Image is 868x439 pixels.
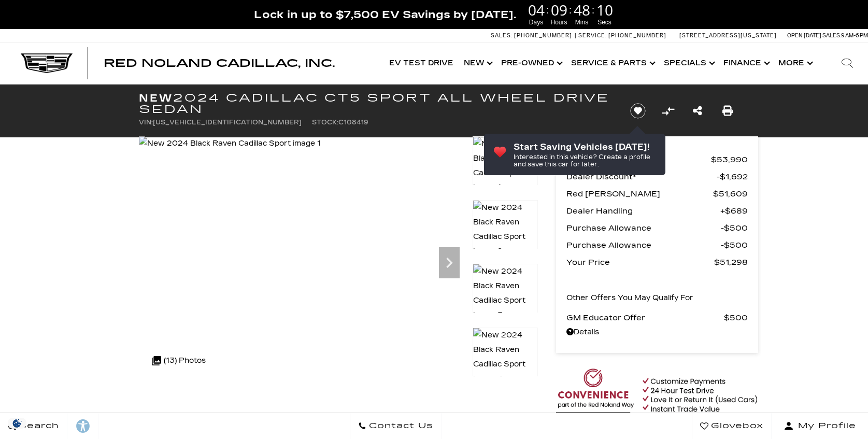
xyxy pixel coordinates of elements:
img: Cadillac Dark Logo with Cadillac White Text [21,53,73,73]
a: Glovebox [692,413,772,439]
span: Dealer Handling [566,204,720,218]
a: Red [PERSON_NAME] $51,609 [566,187,748,201]
span: Glovebox [708,419,763,433]
span: Lock in up to $7,500 EV Savings by [DATE]. [254,8,516,21]
a: Details [566,325,748,339]
span: $500 [724,310,748,325]
p: Other Offers You May Qualify For [566,291,693,305]
span: Red Noland Cadillac, Inc. [104,57,335,69]
img: New 2024 Black Raven Cadillac Sport image 4 [473,328,538,387]
img: Opt-Out Icon [5,418,29,429]
span: 10 [595,3,615,17]
span: $51,609 [713,187,748,201]
span: Dealer Discount* [566,169,717,184]
span: $51,298 [714,255,748,270]
span: 9 AM-6 PM [841,32,868,39]
span: Sales: [491,32,513,39]
button: Compare Vehicle [660,103,676,119]
a: Service: [PHONE_NUMBER] [575,33,669,38]
span: : [569,2,572,18]
span: Your Price [566,255,714,270]
img: New 2024 Black Raven Cadillac Sport image 2 [473,200,538,259]
span: $500 [721,238,748,252]
a: EV Test Drive [384,43,459,84]
span: 48 [572,3,592,17]
span: $500 [721,221,748,235]
span: Stock: [312,119,338,126]
a: Share this New 2024 Cadillac CT5 Sport All Wheel Drive Sedan [693,104,702,118]
span: Contact Us [366,419,433,433]
span: Purchase Allowance [566,221,721,235]
a: Close [850,5,863,18]
img: New 2024 Black Raven Cadillac Sport image 1 [473,136,538,195]
span: Hours [549,18,569,27]
a: Purchase Allowance $500 [566,238,748,252]
a: Purchase Allowance $500 [566,221,748,235]
a: Your Price $51,298 [566,255,748,270]
span: Mins [572,18,592,27]
span: : [592,2,595,18]
a: New [459,43,496,84]
section: Click to Open Cookie Consent Modal [5,418,29,429]
span: Open [DATE] [787,32,821,39]
span: [PHONE_NUMBER] [514,32,572,39]
span: GM Educator Offer [566,310,724,325]
span: Days [527,18,546,27]
a: Sales: [PHONE_NUMBER] [491,33,575,38]
span: VIN: [139,119,153,126]
span: Service: [578,32,607,39]
a: Service & Parts [566,43,659,84]
div: (13) Photos [147,348,211,373]
span: My Profile [794,419,856,433]
a: MSRP $53,990 [566,152,748,167]
span: Purchase Allowance [566,238,721,252]
strong: New [139,92,173,104]
span: 04 [527,3,546,17]
button: Open user profile menu [772,413,868,439]
button: Save vehicle [627,103,649,119]
a: Dealer Handling $689 [566,204,748,218]
a: Pre-Owned [496,43,566,84]
a: GM Educator Offer $500 [566,310,748,325]
span: C108419 [338,119,368,126]
span: Search [16,419,59,433]
span: Secs [595,18,615,27]
a: Finance [718,43,773,84]
span: [PHONE_NUMBER] [608,32,666,39]
a: Print this New 2024 Cadillac CT5 Sport All Wheel Drive Sedan [722,104,733,118]
span: 09 [549,3,569,17]
span: $53,990 [711,152,748,167]
span: [US_VEHICLE_IDENTIFICATION_NUMBER] [153,119,302,126]
a: Specials [659,43,718,84]
img: New 2024 Black Raven Cadillac Sport image 3 [473,264,538,323]
a: Contact Us [350,413,442,439]
h1: 2024 Cadillac CT5 Sport All Wheel Drive Sedan [139,92,613,115]
a: [STREET_ADDRESS][US_STATE] [679,32,777,39]
span: $1,692 [717,169,748,184]
span: : [546,2,549,18]
span: $689 [720,204,748,218]
button: More [773,43,816,84]
a: Dealer Discount* $1,692 [566,169,748,184]
img: New 2024 Black Raven Cadillac Sport image 1 [139,136,321,151]
div: Next [439,247,460,278]
a: Red Noland Cadillac, Inc. [104,58,335,68]
span: MSRP [566,152,711,167]
span: Sales: [822,32,841,39]
span: Red [PERSON_NAME] [566,187,713,201]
